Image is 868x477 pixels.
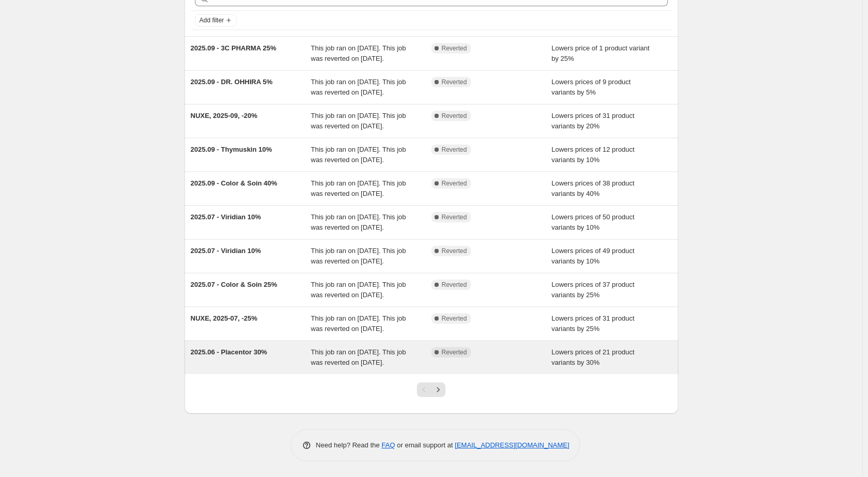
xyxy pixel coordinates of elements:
[191,213,261,221] span: 2025.07 - Viridian 10%
[551,44,650,62] span: Lowers price of 1 product variant by 25%
[551,78,630,96] span: Lowers prices of 9 product variants by 5%
[442,348,467,356] span: Reverted
[311,145,406,164] span: This job ran on [DATE]. This job was reverted on [DATE].
[200,16,224,24] span: Add filter
[311,179,406,197] span: This job ran on [DATE]. This job was reverted on [DATE].
[551,348,635,366] span: Lowers prices of 21 product variants by 30%
[442,44,467,52] span: Reverted
[442,78,467,86] span: Reverted
[417,382,445,397] nav: Pagination
[311,78,406,96] span: This job ran on [DATE]. This job was reverted on [DATE].
[195,14,236,27] button: Add filter
[382,441,395,449] a: FAQ
[442,112,467,120] span: Reverted
[316,441,382,449] span: Need help? Read the
[311,213,406,231] span: This job ran on [DATE]. This job was reverted on [DATE].
[551,112,635,130] span: Lowers prices of 31 product variants by 20%
[442,145,467,154] span: Reverted
[431,382,445,397] button: Next
[191,179,278,187] span: 2025.09 - Color & Soin 40%
[442,247,467,255] span: Reverted
[442,179,467,188] span: Reverted
[551,314,635,333] span: Lowers prices of 31 product variants by 25%
[442,213,467,221] span: Reverted
[455,441,569,449] a: [EMAIL_ADDRESS][DOMAIN_NAME]
[551,247,635,265] span: Lowers prices of 49 product variants by 10%
[442,314,467,323] span: Reverted
[311,281,406,299] span: This job ran on [DATE]. This job was reverted on [DATE].
[191,44,277,52] span: 2025.09 - 3C PHARMA 25%
[191,78,273,86] span: 2025.09 - DR. OHHIRA 5%
[442,281,467,289] span: Reverted
[191,247,261,255] span: 2025.07 - Viridian 10%
[551,213,635,231] span: Lowers prices of 50 product variants by 10%
[191,348,267,356] span: 2025.06 - Placentor 30%
[311,44,406,62] span: This job ran on [DATE]. This job was reverted on [DATE].
[311,314,406,333] span: This job ran on [DATE]. This job was reverted on [DATE].
[311,247,406,265] span: This job ran on [DATE]. This job was reverted on [DATE].
[551,145,635,164] span: Lowers prices of 12 product variants by 10%
[191,112,258,120] span: NUXE, 2025-09, -20%
[191,281,278,288] span: 2025.07 - Color & Soin 25%
[311,348,406,366] span: This job ran on [DATE]. This job was reverted on [DATE].
[551,179,635,197] span: Lowers prices of 38 product variants by 40%
[551,281,635,299] span: Lowers prices of 37 product variants by 25%
[191,314,258,322] span: NUXE, 2025-07, -25%
[395,441,455,449] span: or email support at
[311,112,406,130] span: This job ran on [DATE]. This job was reverted on [DATE].
[191,145,272,153] span: 2025.09 - Thymuskin 10%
